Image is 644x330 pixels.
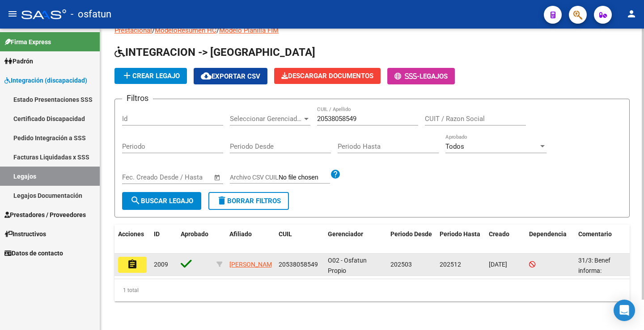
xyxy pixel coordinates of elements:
[394,72,419,80] span: -
[216,197,281,205] span: Borrar Filtros
[122,92,153,104] h3: Filtros
[387,225,436,254] datatable-header-cell: Periodo Desde
[489,261,507,268] span: [DATE]
[578,230,612,238] span: Comentario
[212,172,223,183] button: Open calendar
[436,225,485,254] datatable-header-cell: Periodo Hasta
[274,68,381,84] button: Descargar Documentos
[216,195,227,206] mat-icon: delete
[445,142,464,150] span: Todos
[328,230,363,238] span: Gerenciador
[114,225,150,254] datatable-header-cell: Acciones
[208,192,289,210] button: Borrar Filtros
[4,75,87,85] span: Integración (discapacidad)
[226,225,275,254] datatable-header-cell: Afiliado
[440,261,461,268] span: 202512
[154,261,168,268] span: 2009
[201,72,260,80] span: Exportar CSV
[114,16,630,301] div: / / / / / /
[154,230,160,238] span: ID
[328,257,367,274] span: O02 - Osfatun Propio
[614,300,635,321] div: Open Intercom Messenger
[130,195,141,206] mat-icon: search
[229,230,252,238] span: Afiliado
[485,225,525,254] datatable-header-cell: Creado
[230,174,279,181] span: Archivo CSV CUIL
[130,197,193,205] span: Buscar Legajo
[330,169,341,180] mat-icon: help
[181,230,208,238] span: Aprobado
[626,8,637,19] mat-icon: person
[118,230,144,238] span: Acciones
[4,37,51,47] span: Firma Express
[219,26,279,34] a: Modelo Planilla FIM
[230,115,302,123] span: Seleccionar Gerenciador
[127,259,138,270] mat-icon: assignment
[122,70,132,81] mat-icon: add
[71,4,111,24] span: - osfatun
[281,72,373,80] span: Descargar Documentos
[4,229,46,239] span: Instructivos
[275,225,324,254] datatable-header-cell: CUIL
[114,279,630,301] div: 1 total
[529,230,567,238] span: Dependencia
[4,56,33,66] span: Padrón
[122,192,201,210] button: Buscar Legajo
[114,46,315,58] span: INTEGRACION -> [GEOGRAPHIC_DATA]
[4,248,63,258] span: Datos de contacto
[150,225,177,254] datatable-header-cell: ID
[229,261,277,268] span: [PERSON_NAME]
[419,72,448,80] span: Legajos
[177,225,213,254] datatable-header-cell: Aprobado
[387,68,455,84] button: -Legajos
[159,173,203,181] input: End date
[489,230,509,238] span: Creado
[440,230,480,238] span: Periodo Hasta
[279,261,318,268] span: 20538058549
[201,71,212,81] mat-icon: cloud_download
[324,225,387,254] datatable-header-cell: Gerenciador
[122,72,180,80] span: Crear Legajo
[279,174,330,182] input: Archivo CSV CUIL
[525,225,575,254] datatable-header-cell: Dependencia
[4,210,86,220] span: Prestadores / Proveedores
[279,230,292,238] span: CUIL
[122,173,151,181] input: Start date
[155,26,216,34] a: ModeloResumen HC
[194,68,267,84] button: Exportar CSV
[575,225,628,254] datatable-header-cell: Comentario
[390,230,432,238] span: Periodo Desde
[114,68,187,84] button: Crear Legajo
[7,8,18,19] mat-icon: menu
[390,261,412,268] span: 202503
